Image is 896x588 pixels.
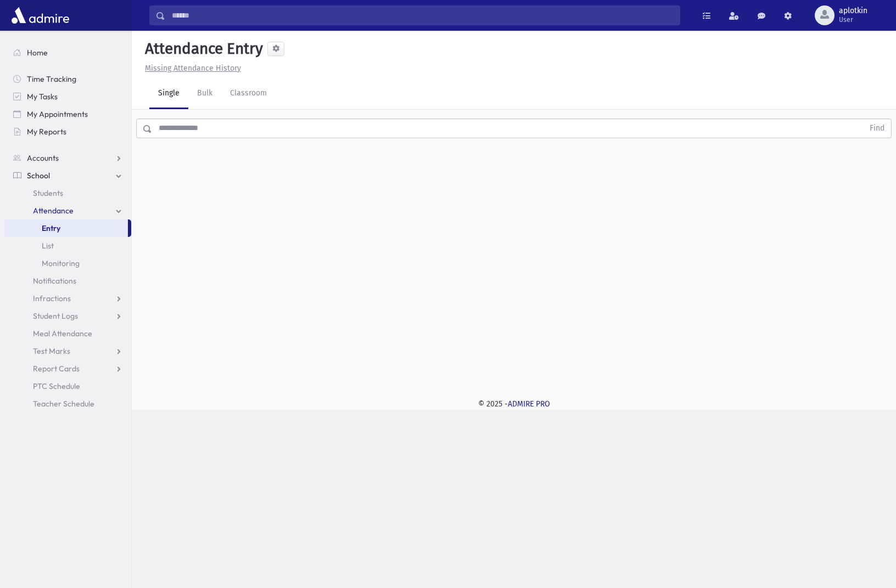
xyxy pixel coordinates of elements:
[4,70,131,88] a: Time Tracking
[33,276,76,286] span: Notifications
[33,329,92,338] span: Meal Attendance
[508,399,550,409] a: ADMIRE PRO
[27,48,48,58] span: Home
[149,398,878,410] div: © 2025 -
[4,219,128,237] a: Entry
[141,64,241,73] a: Missing Attendance History
[33,381,80,391] span: PTC Schedule
[149,78,188,109] a: Single
[27,127,66,137] span: My Reports
[4,149,131,167] a: Accounts
[42,223,60,233] span: Entry
[165,5,680,25] input: Search
[4,237,131,255] a: List
[42,258,80,268] span: Monitoring
[4,184,131,202] a: Students
[141,39,263,58] h5: Attendance Entry
[42,241,54,251] span: List
[33,188,63,198] span: Students
[33,364,80,374] span: Report Cards
[4,342,131,360] a: Test Marks
[4,123,131,140] a: My Reports
[27,74,76,84] span: Time Tracking
[33,293,71,303] span: Infractions
[33,399,94,409] span: Teacher Schedule
[839,15,867,24] span: User
[221,78,276,109] a: Classroom
[27,171,50,180] span: School
[4,167,131,184] a: School
[4,255,131,272] a: Monitoring
[4,307,131,325] a: Student Logs
[4,395,131,412] a: Teacher Schedule
[4,202,131,219] a: Attendance
[145,64,241,73] u: Missing Attendance History
[9,4,72,26] img: AdmirePro
[33,346,70,356] span: Test Marks
[4,44,131,61] a: Home
[27,109,88,119] span: My Appointments
[33,206,74,216] span: Attendance
[4,272,131,290] a: Notifications
[4,105,131,123] a: My Appointments
[27,153,59,163] span: Accounts
[188,78,221,109] a: Bulk
[4,377,131,395] a: PTC Schedule
[4,88,131,105] a: My Tasks
[4,325,131,342] a: Meal Attendance
[4,360,131,377] a: Report Cards
[863,119,891,138] button: Find
[4,290,131,307] a: Infractions
[33,311,78,321] span: Student Logs
[839,7,867,15] span: aplotkin
[27,92,58,101] span: My Tasks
